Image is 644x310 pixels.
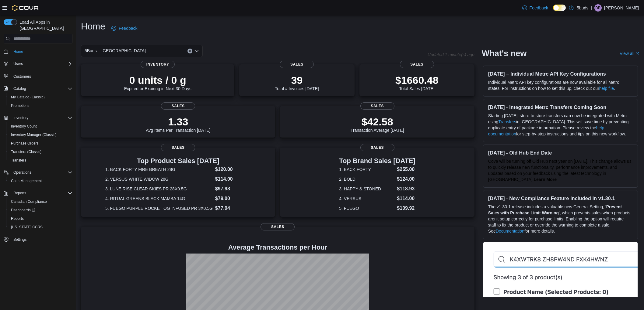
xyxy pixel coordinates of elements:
dt: 1. BACK FORTY [339,166,394,172]
input: Dark Mode [553,5,566,11]
span: Home [13,49,23,54]
h1: Home [81,20,105,32]
span: Load All Apps in [GEOGRAPHIC_DATA] [17,19,72,31]
a: Learn More [534,177,556,182]
span: Feedback [530,5,548,11]
a: My Catalog (Classic) [9,94,47,101]
div: Total Sales [DATE] [395,74,439,91]
button: Transfers (Classic) [6,148,75,156]
span: Inventory Count [11,124,37,129]
span: Inventory Manager (Classic) [11,132,57,137]
svg: External link [635,52,639,56]
span: Washington CCRS [9,223,72,231]
span: Cova will be turning off Old Hub next year on [DATE]. This change allows us to quickly release ne... [488,159,632,182]
h4: Average Transactions per Hour [86,244,470,251]
span: Settings [11,236,72,243]
dd: $79.00 [215,195,251,202]
span: Reports [11,216,24,221]
span: Transfers [9,157,72,164]
span: Users [11,60,72,67]
a: Documentation [496,229,524,233]
span: Customers [13,74,31,79]
div: Transaction Average [DATE] [351,116,404,133]
span: Reports [11,189,72,197]
button: Users [1,60,75,68]
nav: Complex example [4,45,72,260]
a: Feedback [520,2,551,14]
h3: [DATE] - Old Hub End Date [488,150,633,156]
span: Operations [13,170,31,175]
span: Inventory Count [9,123,72,130]
span: Sales [360,102,394,110]
button: Cash Management [6,177,75,185]
span: Purchase Orders [11,141,39,146]
span: Cash Management [9,177,72,185]
span: Canadian Compliance [9,198,72,205]
div: Total # Invoices [DATE] [275,74,319,91]
button: My Catalog (Classic) [6,93,75,101]
a: Inventory Manager (Classic) [9,131,59,138]
dt: 4. VERSUS [339,196,394,202]
button: Open list of options [194,49,199,53]
p: 39 [275,74,319,86]
a: [US_STATE] CCRS [9,223,45,231]
img: Cova [12,5,39,11]
button: Canadian Compliance [6,197,75,206]
span: Sales [161,144,195,151]
button: Inventory Manager (Classic) [6,131,75,139]
button: Inventory Count [6,122,75,131]
h3: [DATE] - New Compliance Feature Included in v1.30.1 [488,195,633,201]
button: Promotions [6,101,75,110]
span: Catalog [11,85,72,92]
button: Settings [1,235,75,244]
button: Home [1,47,75,56]
span: Transfers [11,158,26,163]
dt: 5. FUEGO PURPLE ROCKET OG INFUSED PR 3X0.5G [105,205,213,211]
a: Dashboards [6,206,75,214]
a: Settings [11,236,29,243]
span: Home [11,48,72,55]
h3: [DATE] – Individual Metrc API Key Configurations [488,71,633,77]
a: Home [11,48,26,55]
dd: $118.93 [397,185,415,192]
a: Reports [9,215,26,222]
p: | [591,4,592,12]
span: Operations [11,169,72,176]
span: Inventory [11,114,72,121]
span: Reports [13,191,26,196]
div: Avg Items Per Transaction [DATE] [146,116,210,133]
a: View allExternal link [620,51,639,56]
button: Customers [1,72,75,80]
div: Expired or Expiring in Next 30 Days [124,74,191,91]
a: Promotions [9,102,32,109]
dt: 3. HAPPY & STONED [339,186,394,192]
span: Canadian Compliance [11,199,47,204]
button: Catalog [11,85,28,92]
span: Sales [280,61,314,68]
button: Inventory [11,114,31,121]
h2: What's new [482,49,527,58]
span: Inventory [141,61,175,68]
h3: Top Product Sales [DATE] [105,157,251,165]
p: The v1.30.1 release includes a valuable new General Setting, ' ', which prevents sales when produ... [488,204,633,234]
p: [PERSON_NAME] [604,4,639,12]
p: $1660.48 [395,74,439,86]
span: My Catalog (Classic) [9,94,72,101]
span: Sales [360,144,394,151]
a: help file [599,86,614,91]
p: 0 units / 0 g [124,74,191,86]
dd: $97.98 [215,185,251,192]
button: Reports [11,189,29,197]
dd: $124.00 [397,175,415,183]
span: Promotions [11,103,30,108]
div: Dawn Richmond [594,4,602,12]
span: Inventory [13,115,28,120]
button: Clear input [187,49,192,53]
dt: 2. VERSUS WHITE WIDOW 28G [105,176,213,182]
a: Cash Management [9,177,44,185]
span: Transfers (Classic) [9,148,72,155]
span: 5Buds – [GEOGRAPHIC_DATA] [85,47,146,54]
dd: $109.92 [397,205,415,212]
a: Inventory Count [9,123,39,130]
